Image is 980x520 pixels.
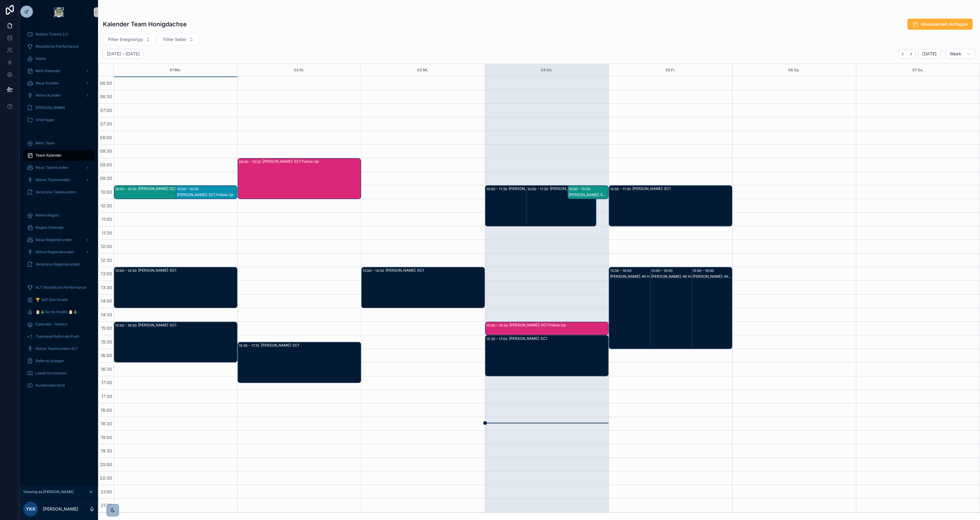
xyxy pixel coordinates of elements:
[610,274,678,279] div: [PERSON_NAME]: All Hands Blocker
[918,49,940,59] button: [DATE]
[922,51,937,57] span: [DATE]
[692,274,732,279] div: [PERSON_NAME]: All Hands Blocker
[509,186,554,191] div: [PERSON_NAME]: SC1
[99,366,114,372] span: 16:30
[163,36,187,43] span: Filter Seller
[526,186,596,226] div: 10:00 – 11:30[PERSON_NAME]: SC1
[23,102,94,113] a: [PERSON_NAME]
[99,285,114,290] span: 13:30
[485,336,608,376] div: 15:30 – 17:00[PERSON_NAME]: SC1
[114,267,237,308] div: 13:00 – 14:30[PERSON_NAME]: SC1
[36,358,64,363] span: Referral anlegen
[36,32,68,37] span: Noloco Tickets 2.0
[36,237,72,242] span: Neue Regionskunden
[632,186,732,191] div: [PERSON_NAME]: SC1
[550,186,595,191] div: [PERSON_NAME]: SC1
[177,192,237,197] div: [PERSON_NAME]: SC1 Follow Up
[36,177,70,182] span: Aktive Teamkunden
[36,250,74,254] span: Aktive Regionskunden
[20,24,98,486] div: scrollable content
[36,69,61,73] span: Mein Kalender
[23,234,94,245] a: Neue Regionskunden
[100,230,114,236] span: 11:30
[23,53,94,64] a: Home
[138,268,237,273] div: [PERSON_NAME]: SC1
[107,51,140,57] h2: [DATE] – [DATE]
[99,244,114,249] span: 12:00
[36,153,62,158] span: Team Kalender
[609,267,678,348] div: 13:00 – 16:00[PERSON_NAME]: All Hands Blocker
[176,186,237,199] div: 10:00 – 10:30[PERSON_NAME]: SC1 Follow Up
[23,138,94,149] a: Mein Team
[23,29,94,40] a: Noloco Tickets 2.0
[486,322,509,329] div: 15:00 – 15:30
[23,90,94,101] a: Aktive Kunden
[486,336,509,342] div: 15:30 – 17:00
[98,135,114,140] span: 08:00
[98,148,114,154] span: 08:30
[115,268,138,274] div: 13:00 – 14:30
[907,19,973,30] button: Abwesenheit Anfragen
[36,371,67,376] span: Leads terminieren
[36,117,55,122] span: Unterlagen
[36,225,64,230] span: Region Kalender
[36,285,86,290] span: ALT Monatliche Performance
[99,298,114,303] span: 14:00
[692,267,732,348] div: 13:00 – 16:00[PERSON_NAME]: All Hands Blocker
[665,64,676,76] div: 05 Fr.
[99,353,114,358] span: 16:00
[363,268,386,274] div: 13:00 – 14:30
[36,334,79,339] span: Teamlead Referrals Push
[99,189,114,195] span: 10:00
[99,203,114,208] span: 10:30
[788,64,800,76] button: 06 Sa.
[692,268,715,274] div: 13:00 – 16:00
[98,94,114,99] span: 06:30
[99,258,114,263] span: 12:30
[98,176,114,181] span: 09:30
[98,80,114,86] span: 06:00
[262,159,360,164] div: [PERSON_NAME]: SC1 Follow Up
[238,158,361,199] div: 09:00 – 10:30[PERSON_NAME]: SC1 Follow Up
[36,383,65,388] span: Kundenübersicht
[26,505,36,513] span: YKK
[99,421,114,426] span: 18:30
[912,64,924,76] button: 07 So.
[138,323,237,328] div: [PERSON_NAME]: SC1
[114,322,237,362] div: 15:00 – 16:30[PERSON_NAME]: SC1
[23,282,94,293] a: ALT Monatliche Performance
[108,36,143,43] span: Filter Ereignistyp
[177,186,200,192] div: 10:00 – 10:30
[36,165,68,170] span: Neue Teamkunden
[23,210,94,221] a: Meine Region
[36,213,59,218] span: Meine Region
[99,271,114,276] span: 13:00
[907,49,916,59] button: Next
[114,186,219,199] div: 10:00 – 10:30[PERSON_NAME]: SC2 Follow Up
[36,297,68,302] span: 🏆 Self Gen Hustle
[100,380,114,385] span: 17:00
[261,343,360,348] div: [PERSON_NAME]: SC1
[509,323,608,328] div: [PERSON_NAME]: SC1 Follow Up
[294,64,304,76] button: 02 Di.
[486,186,509,192] div: 10:00 – 11:30
[23,150,94,161] a: Team Kalender
[569,186,592,192] div: 10:00 – 10:30
[99,407,114,413] span: 18:00
[386,268,484,273] div: [PERSON_NAME]: SC1
[239,343,261,349] div: 15:45 – 17:15
[23,174,94,185] a: Aktive Teamkunden
[417,64,428,76] button: 03 Mi.
[23,187,94,198] a: Verlorene Teamkunden
[23,489,73,494] span: Viewing as [PERSON_NAME]
[36,262,80,267] span: Verlorene Regionskunden
[36,310,77,314] span: 🎅🎄Ho Ho Hustle 🎅🎄
[99,108,114,113] span: 07:00
[485,186,555,226] div: 10:00 – 11:30[PERSON_NAME]: SC1
[950,51,961,57] span: Week
[541,64,553,76] button: 04 Do.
